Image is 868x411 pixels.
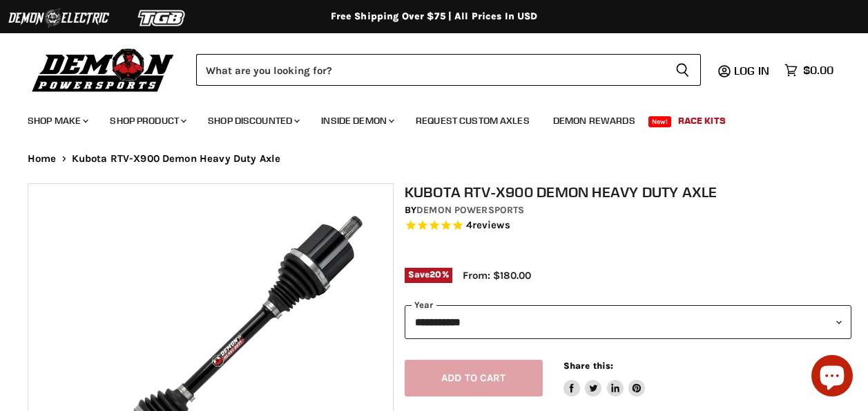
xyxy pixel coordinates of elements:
[196,54,701,86] form: Product
[664,54,701,86] button: Search
[72,153,281,165] span: Kubota RTV-X900 Demon Heavy Duty Axle
[803,64,833,77] span: $0.00
[405,268,452,283] span: Save %
[807,355,857,400] inbox-online-store-chat: Shopify online store chat
[405,219,851,233] span: Rated 5.0 out of 5 stars 4 reviews
[405,305,851,339] select: year
[416,204,524,216] a: Demon Powersports
[543,107,646,135] a: Demon Rewards
[17,101,830,135] ul: Main menu
[668,107,736,135] a: Race Kits
[28,153,57,165] a: Home
[563,360,613,371] span: Share this:
[17,107,97,135] a: Shop Make
[405,183,851,201] h1: Kubota RTV-X900 Demon Heavy Duty Axle
[734,64,769,77] span: Log in
[466,219,510,231] span: 4 reviews
[311,107,403,135] a: Inside Demon
[196,54,664,86] input: Search
[563,360,646,396] aside: Share this:
[110,5,214,31] img: TGB Logo 2
[7,5,110,31] img: Demon Electric Logo 2
[197,107,308,135] a: Shop Discounted
[472,219,510,231] span: reviews
[28,45,179,94] img: Demon Powersports
[430,269,441,280] span: 20
[648,116,672,127] span: New!
[99,107,195,135] a: Shop Product
[778,60,840,80] a: $0.00
[405,107,540,135] a: Request Custom Axles
[728,64,778,77] a: Log in
[463,269,531,282] span: From: $180.00
[405,203,851,218] div: by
